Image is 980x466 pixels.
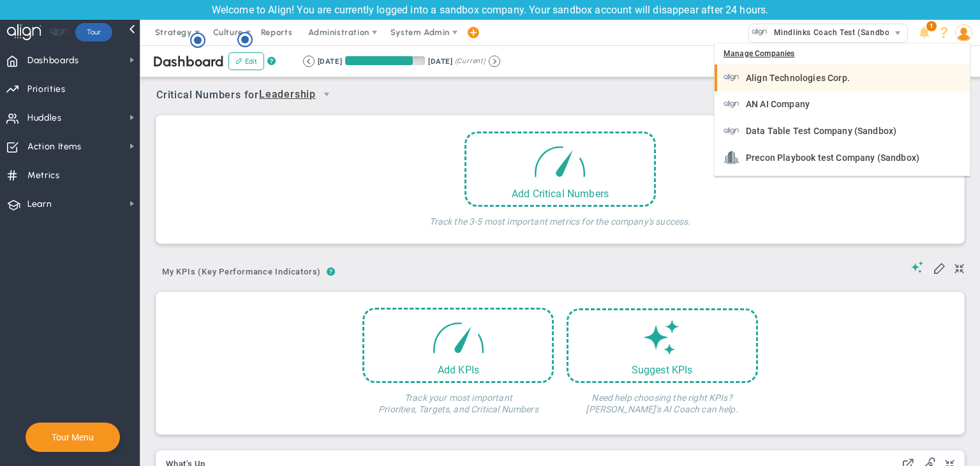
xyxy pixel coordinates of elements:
[308,27,369,37] span: Administration
[364,364,552,376] div: Add KPIs
[746,100,810,109] span: AN AI Company
[567,383,758,415] h4: Need help choosing the right KPIs? [PERSON_NAME]'s AI Coach can help.
[455,56,486,67] span: (Current)
[911,261,924,273] span: Suggestions (AI Feature)
[489,56,500,67] button: Go to next period
[955,24,972,41] img: 64089.Person.photo
[316,84,338,105] span: select
[724,149,739,165] img: 33582.Company.photo
[27,191,52,218] span: Learn
[768,24,897,41] span: Mindlinks Coach Test (Sandbox)
[746,126,896,135] span: Data Table Test Company (Sandbox)
[466,188,654,200] div: Add Critical Numbers
[27,76,66,103] span: Priorities
[318,56,342,67] div: [DATE]
[889,24,907,42] span: select
[27,133,82,160] span: Action Items
[752,24,768,40] img: 33500.Company.photo
[345,56,425,65] div: Period Progress: 85% Day 77 of 90 with 13 remaining.
[914,20,934,45] li: Announcements
[746,153,919,162] span: Precon Playbook test Company (Sandbox)
[228,52,264,70] button: Edit
[303,56,315,67] button: Go to previous period
[724,123,739,139] img: 33584.Company.photo
[27,162,60,189] span: Metrics
[255,20,299,45] span: Reports
[156,262,327,284] button: My KPIs (Key Performance Indicators)
[746,73,850,82] span: Align Technologies Corp.
[724,96,739,112] img: 32551.Company.photo
[155,27,192,37] span: Strategy
[933,261,946,274] span: Edit My KPIs
[156,262,327,282] span: My KPIs (Key Performance Indicators)
[48,432,98,443] button: Tour Menu
[428,56,452,67] div: [DATE]
[153,53,224,70] span: Dashboard
[156,84,341,107] span: Critical Numbers for
[926,21,937,31] span: 1
[724,70,739,86] img: 10991.Company.photo
[27,47,79,74] span: Dashboards
[213,27,243,37] span: Culture
[429,207,690,227] h4: Track the 3-5 most important metrics for the company's success.
[568,364,756,376] div: Suggest KPIs
[362,383,554,415] h4: Track your most important Priorities, Targets, and Critical Numbers
[259,87,316,103] span: Leadership
[27,105,62,132] span: Huddles
[934,20,954,45] li: Help & Frequently Asked Questions (FAQ)
[715,43,970,65] div: Manage Companies
[390,27,450,37] span: System Admin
